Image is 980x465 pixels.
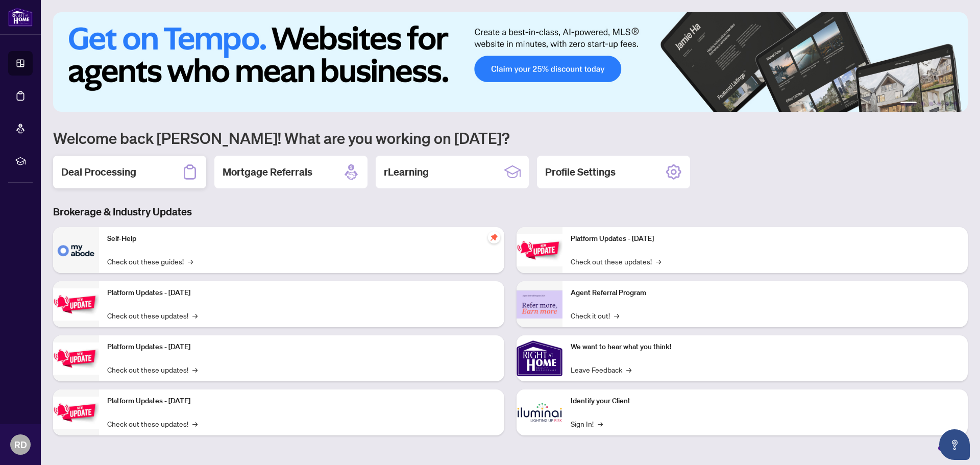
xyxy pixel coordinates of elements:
[107,364,198,375] a: Check out these updates!→
[192,364,198,375] span: →
[571,256,661,267] a: Check out these updates!→
[598,418,603,429] span: →
[53,128,968,148] h1: Welcome back [PERSON_NAME]! What are you working on [DATE]?
[488,231,500,243] span: pushpin
[571,396,960,407] p: Identify your Client
[107,256,193,267] a: Check out these guides!→
[107,396,496,407] p: Platform Updates - [DATE]
[61,165,136,179] h2: Deal Processing
[107,287,496,299] p: Platform Updates - [DATE]
[192,310,198,321] span: →
[53,205,968,219] h3: Brokerage & Industry Updates
[656,256,661,267] span: →
[517,389,562,435] img: Identify your Client
[939,429,970,460] button: Open asap
[626,364,631,375] span: →
[945,102,949,106] button: 5
[517,234,562,266] img: Platform Updates - June 23, 2025
[8,8,33,27] img: logo
[223,165,312,179] h2: Mortgage Referrals
[571,287,960,299] p: Agent Referral Program
[517,335,562,381] img: We want to hear what you think!
[107,233,496,244] p: Self-Help
[53,288,99,321] img: Platform Updates - September 16, 2025
[384,165,429,179] h2: rLearning
[571,233,960,244] p: Platform Updates - [DATE]
[107,341,496,353] p: Platform Updates - [DATE]
[571,364,631,375] a: Leave Feedback→
[953,102,958,106] button: 6
[614,310,619,321] span: →
[188,256,193,267] span: →
[571,310,619,321] a: Check it out!→
[107,418,198,429] a: Check out these updates!→
[107,310,198,321] a: Check out these updates!→
[545,165,616,179] h2: Profile Settings
[921,102,925,106] button: 2
[53,227,99,273] img: Self-Help
[192,418,198,429] span: →
[53,397,99,429] img: Platform Updates - July 8, 2025
[900,102,917,106] button: 1
[14,437,27,452] span: RD
[571,418,603,429] a: Sign In!→
[937,102,941,106] button: 4
[53,12,968,112] img: Slide 0
[929,102,933,106] button: 3
[517,290,562,319] img: Agent Referral Program
[53,342,99,375] img: Platform Updates - July 21, 2025
[571,341,960,353] p: We want to hear what you think!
